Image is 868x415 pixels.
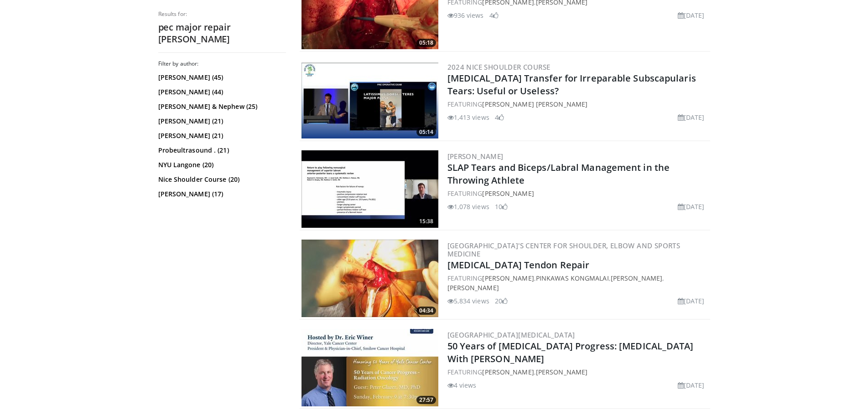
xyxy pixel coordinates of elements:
[678,10,705,20] li: [DATE]
[301,61,438,138] img: 36118edd-7391-4ae5-9c92-dcfc58cce4f8.300x170_q85_crop-smart_upscale.jpg
[447,202,489,211] li: 1,078 views
[447,113,489,122] li: 1,413 views
[416,128,436,136] span: 05:14
[447,283,499,292] a: [PERSON_NAME]
[482,368,534,376] a: [PERSON_NAME]
[482,189,534,198] a: [PERSON_NAME]
[678,202,705,211] li: [DATE]
[158,117,284,126] a: [PERSON_NAME] (21)
[447,259,590,271] a: [MEDICAL_DATA] Tendon Repair
[158,73,284,82] a: [PERSON_NAME] (45)
[158,131,284,140] a: [PERSON_NAME] (21)
[447,62,551,72] a: 2024 Nice Shoulder Course
[678,296,705,306] li: [DATE]
[158,10,286,18] p: Results for:
[447,367,708,377] div: FEATURING ,
[158,190,284,199] a: [PERSON_NAME] (17)
[158,21,286,45] h2: pec major repair [PERSON_NAME]
[447,241,681,258] a: [GEOGRAPHIC_DATA]'s Center for Shoulder, Elbow and Sports Medicine
[678,380,705,390] li: [DATE]
[301,329,438,406] a: 27:57
[482,274,534,282] a: [PERSON_NAME]
[447,189,708,198] div: FEATURING
[447,273,708,292] div: FEATURING , , ,
[447,99,708,109] div: FEATURING
[301,240,438,317] a: 04:34
[301,329,438,406] img: 6356ce03-201a-4d09-94fe-ce7c078f4d04.300x170_q85_crop-smart_upscale.jpg
[158,87,284,97] a: [PERSON_NAME] (44)
[158,160,284,169] a: NYU Langone (20)
[482,100,587,108] a: [PERSON_NAME] [PERSON_NAME]
[447,72,696,97] a: [MEDICAL_DATA] Transfer for Irreparable Subscapularis Tears: Useful or Useless?
[447,330,575,339] a: [GEOGRAPHIC_DATA][MEDICAL_DATA]
[416,39,436,47] span: 05:18
[447,152,504,161] a: [PERSON_NAME]
[447,161,670,186] a: SLAP Tears and Biceps/Labral Management in the Throwing Athlete
[301,150,438,228] img: 769449f9-1501-4b0f-a1f5-b190308c95bc.300x170_q85_crop-smart_upscale.jpg
[158,175,284,184] a: Nice Shoulder Course (20)
[301,240,438,317] img: 915a656b-338a-4629-b69e-d799375c267b.300x170_q85_crop-smart_upscale.jpg
[416,396,436,404] span: 27:57
[301,61,438,138] a: 05:14
[158,60,286,67] h3: Filter by author:
[447,380,477,390] li: 4 views
[495,296,508,306] li: 20
[416,217,436,225] span: 15:38
[447,296,489,306] li: 5,834 views
[416,307,436,315] span: 04:34
[489,10,499,20] li: 4
[301,150,438,228] a: 15:38
[536,368,587,376] a: [PERSON_NAME]
[447,10,484,20] li: 936 views
[495,202,508,211] li: 10
[678,113,705,122] li: [DATE]
[536,274,609,282] a: Pinkawas Kongmalai
[158,146,284,155] a: Probeultrasound . (21)
[447,340,694,365] a: 50 Years of [MEDICAL_DATA] Progress: [MEDICAL_DATA] With [PERSON_NAME]
[495,113,504,122] li: 4
[158,102,284,111] a: [PERSON_NAME] & Nephew (25)
[611,274,662,282] a: [PERSON_NAME]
